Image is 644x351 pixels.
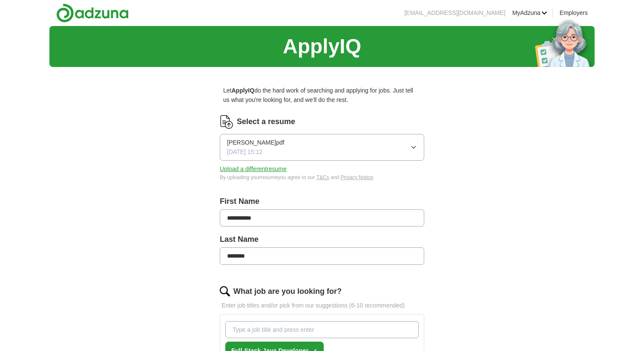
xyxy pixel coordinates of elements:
span: [PERSON_NAME]pdf [227,138,285,147]
label: What job are you looking for? [233,285,342,298]
h1: ApplyIQ [283,30,361,63]
strong: ApplyIQ [231,87,254,94]
label: Select a resume [237,116,295,128]
li: [EMAIL_ADDRESS][DOMAIN_NAME] [404,8,505,17]
div: By uploading your resume you agree to our and . [220,174,424,182]
p: Let do the hard work of searching and applying for jobs. Just tell us what you're looking for, an... [220,82,424,108]
a: Privacy Notice [340,174,373,180]
img: Adzuna logo [56,3,129,23]
a: Employers [560,8,588,17]
p: Enter job titles and/or pick from our suggestions (6-10 recommended) [220,301,424,310]
span: [DATE] 15:12 [227,147,262,157]
input: Type a job title and press enter [225,321,419,338]
button: Upload a differentresume [220,164,287,174]
label: Last Name [220,233,424,246]
button: [PERSON_NAME]pdf[DATE] 15:12 [220,134,424,161]
img: CV Icon [220,115,233,129]
img: search.png [220,286,230,296]
a: MyAdzuna [512,8,547,17]
a: T&Cs [316,174,329,180]
label: First Name [220,195,424,208]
